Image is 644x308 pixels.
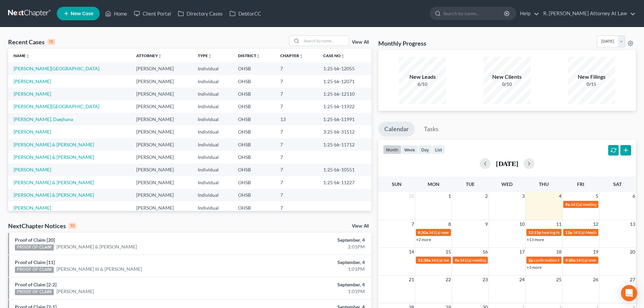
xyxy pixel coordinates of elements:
[253,237,365,243] div: September, 4
[378,122,415,137] a: Calendar
[519,276,525,284] span: 24
[528,230,541,235] span: 12:15p
[592,276,599,284] span: 26
[131,138,192,151] td: [PERSON_NAME]
[323,53,345,58] a: Case Nounfold_more
[192,125,233,138] td: Individual
[14,53,30,58] a: Nameunfold_more
[432,145,445,154] button: list
[528,258,533,263] span: 2p
[131,62,192,75] td: [PERSON_NAME]
[69,223,76,229] div: 10
[192,75,233,88] td: Individual
[131,75,192,88] td: [PERSON_NAME]
[14,154,94,160] a: [PERSON_NAME] & [PERSON_NAME]
[632,192,636,200] span: 6
[527,265,542,270] a: +3 more
[275,62,318,75] td: 7
[411,220,415,228] span: 7
[192,164,233,176] td: Individual
[418,258,430,263] span: 11:30a
[8,38,55,46] div: Recent Cases
[443,7,505,20] input: Search by name...
[341,54,345,58] i: unfold_more
[428,181,439,187] span: Mon
[568,73,615,81] div: New Filings
[26,54,30,58] i: unfold_more
[517,7,539,20] a: Help
[14,66,99,71] a: [PERSON_NAME][GEOGRAPHIC_DATA]
[233,62,275,75] td: OHSB
[233,88,275,100] td: OHSB
[192,88,233,100] td: Individual
[429,230,494,235] span: 341(a) meeting for [PERSON_NAME]
[565,202,570,207] span: 9a
[192,113,233,125] td: Individual
[275,75,318,88] td: 7
[573,230,639,235] span: 341(a) Meeting for [PERSON_NAME]
[466,181,475,187] span: Tue
[621,285,637,301] div: Open Intercom Messenger
[275,202,318,214] td: 7
[131,88,192,100] td: [PERSON_NAME]
[102,7,130,20] a: Home
[56,266,142,273] a: [PERSON_NAME] III & [PERSON_NAME]
[483,73,531,81] div: New Clients
[418,145,432,154] button: day
[445,248,452,256] span: 15
[233,164,275,176] td: OHSB
[256,54,260,58] i: unfold_more
[519,248,525,256] span: 17
[555,220,562,228] span: 11
[448,192,452,200] span: 1
[14,205,51,211] a: [PERSON_NAME]
[483,81,531,88] div: 0/10
[14,142,94,147] a: [PERSON_NAME] & [PERSON_NAME]
[233,151,275,163] td: OHSB
[275,151,318,163] td: 7
[448,220,452,228] span: 8
[540,7,636,20] a: R. [PERSON_NAME] Attorney At Law
[14,78,51,84] a: [PERSON_NAME]
[299,54,303,58] i: unfold_more
[192,138,233,151] td: Individual
[455,258,459,263] span: 9a
[233,125,275,138] td: OHSB
[558,192,562,200] span: 4
[130,7,174,20] a: Client Portal
[14,129,51,135] a: [PERSON_NAME]
[131,125,192,138] td: [PERSON_NAME]
[56,243,137,250] a: [PERSON_NAME] & [PERSON_NAME]
[527,237,544,242] a: +13 more
[253,243,365,250] div: 2:01PM
[14,91,51,97] a: [PERSON_NAME]
[416,237,431,242] a: +2 more
[352,40,369,45] a: View All
[47,39,55,45] div: 15
[253,281,365,288] div: September, 4
[15,267,54,273] div: PROOF OF CLAIM
[318,75,372,88] td: 1:25-bk-12071
[565,230,572,235] span: 12p
[14,167,51,172] a: [PERSON_NAME]
[482,276,488,284] span: 23
[408,276,415,284] span: 21
[192,100,233,113] td: Individual
[275,164,318,176] td: 7
[280,53,303,58] a: Chapterunfold_more
[542,230,594,235] span: hearing for [PERSON_NAME]
[629,276,636,284] span: 27
[318,125,372,138] td: 3:25-bk-31512
[158,54,162,58] i: unfold_more
[534,258,610,263] span: confirmation hearing for [PERSON_NAME]
[577,181,584,187] span: Fri
[275,176,318,189] td: 7
[233,100,275,113] td: OHSB
[318,113,372,125] td: 1:25-bk-11991
[275,113,318,125] td: 13
[233,113,275,125] td: OHSB
[401,145,418,154] button: week
[131,164,192,176] td: [PERSON_NAME]
[15,289,54,295] div: PROOF OF CLAIM
[238,53,260,58] a: Districtunfold_more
